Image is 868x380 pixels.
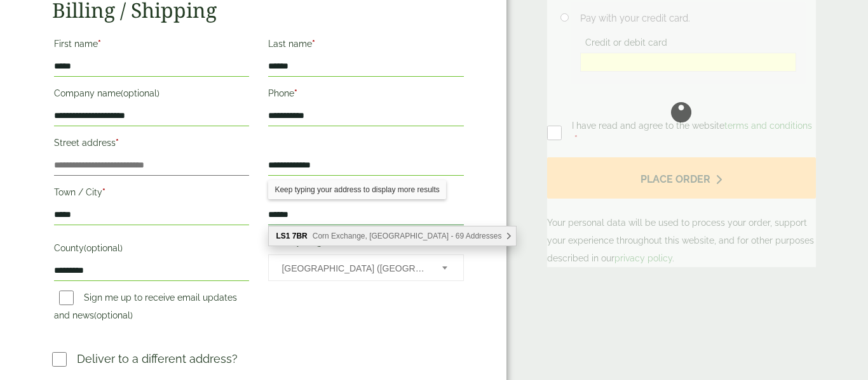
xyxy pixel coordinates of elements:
span: (optional) [94,310,133,320]
label: Sign me up to receive email updates and news [54,292,237,324]
b: LS1 [276,232,290,240]
abbr: required [334,237,337,247]
span: Country/Region [268,254,463,281]
p: Deliver to a different address? [77,350,238,367]
abbr: required [98,39,101,49]
label: Phone [268,84,463,106]
input: Sign me up to receive email updates and news(optional) [59,291,74,305]
abbr: required [116,138,119,148]
div: LS1 7BR [269,226,516,246]
abbr: required [102,187,105,197]
label: Company name [54,84,249,106]
label: Town / City [54,183,249,205]
abbr: required [294,88,297,98]
span: United Kingdom (UK) [281,255,424,282]
label: Last name [268,35,463,56]
div: Keep typing your address to display more results [268,180,445,199]
abbr: required [312,39,315,49]
span: Corn Exchange, [GEOGRAPHIC_DATA] - 69 Addresses [313,232,502,240]
label: Street address [54,134,249,155]
label: First name [54,35,249,56]
span: (optional) [84,243,123,253]
label: County [54,239,249,261]
b: 7BR [292,232,308,240]
span: (optional) [121,88,159,98]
